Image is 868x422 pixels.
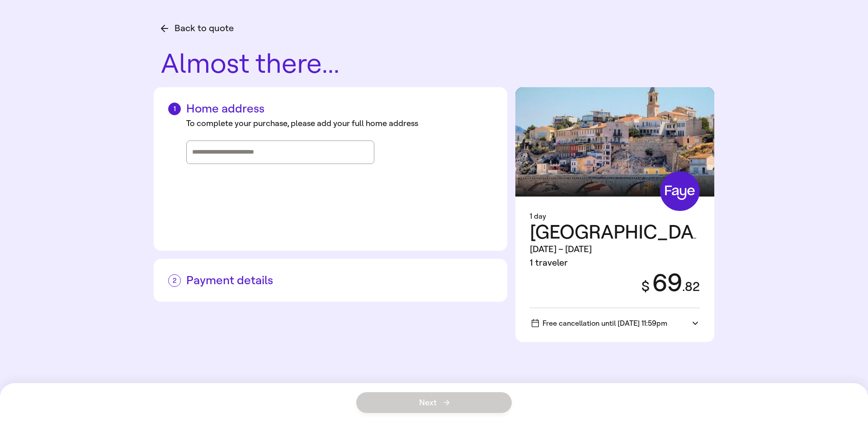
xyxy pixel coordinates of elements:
div: To complete your purchase, please add your full home address [186,117,493,130]
div: 69 [631,270,700,296]
span: Free cancellation until [DATE] 11:59pm [532,319,667,328]
span: $ [642,278,650,295]
button: Next [356,392,512,413]
div: [DATE] – [DATE] [530,243,700,256]
span: [GEOGRAPHIC_DATA] [530,221,720,244]
h2: Payment details [168,273,493,287]
button: Back to quote [161,22,234,35]
input: Street address, city, state [192,145,368,159]
h1: Almost there... [161,50,714,78]
div: 1 day [530,211,700,222]
span: Next [419,399,449,407]
span: . 82 [682,279,700,294]
h2: Home address [168,102,493,116]
div: 1 traveler [530,256,700,270]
